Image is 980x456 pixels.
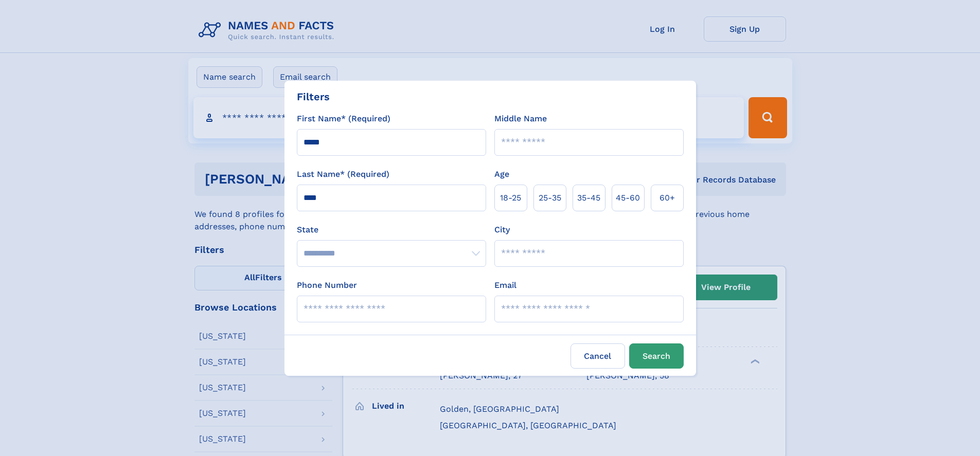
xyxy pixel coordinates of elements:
[577,192,600,204] span: 35‑45
[297,224,486,236] label: State
[297,113,390,125] label: First Name* (Required)
[500,192,521,204] span: 18‑25
[494,113,547,125] label: Middle Name
[660,192,675,204] span: 60+
[297,279,357,291] label: Phone Number
[297,168,389,180] label: Last Name* (Required)
[629,343,684,369] button: Search
[539,192,561,204] span: 25‑35
[297,89,330,104] div: Filters
[494,224,510,236] label: City
[571,343,625,369] label: Cancel
[494,168,509,180] label: Age
[494,279,516,291] label: Email
[616,192,640,204] span: 45‑60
